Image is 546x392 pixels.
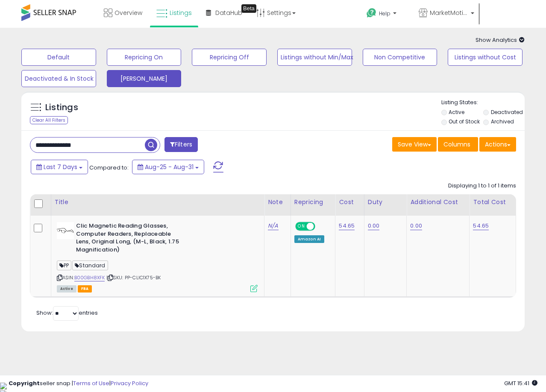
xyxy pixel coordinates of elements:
[74,274,105,281] a: B00GBH8XFK
[448,49,523,66] button: Listings without Cost
[491,118,514,125] label: Archived
[55,198,261,207] div: Title
[215,9,242,17] span: DataHub
[294,235,324,243] div: Amazon AI
[30,116,68,124] div: Clear All Filters
[21,49,96,66] button: Default
[441,99,525,107] p: Listing States:
[107,49,182,66] button: Repricing On
[57,222,74,239] img: 31UmrACYSPL._SL40_.jpg
[114,9,142,17] span: Overview
[504,379,537,387] span: 2025-09-8 15:41 GMT
[491,108,523,116] label: Deactivated
[192,49,267,66] button: Repricing Off
[57,260,71,270] span: PP
[72,260,108,270] span: Standard
[449,108,464,116] label: Active
[76,222,180,256] b: Clic Magnetic Reading Glasses, Computer Readers, Replaceable Lens, Original Long, (M-L, Black, 1....
[21,70,96,87] button: Deactivated & In Stock
[339,222,355,230] a: 54.65
[111,379,148,387] a: Privacy Policy
[360,1,411,28] a: Help
[410,222,422,230] a: 0.00
[410,198,466,207] div: Additional Cost
[473,198,512,207] div: Total Cost
[44,163,77,171] span: Last 7 Days
[366,8,377,18] i: Get Help
[430,9,468,17] span: MarketMotions
[364,194,407,216] th: CSV column name: cust_attr_1_Duty
[314,223,328,230] span: OFF
[339,198,360,207] div: Cost
[164,137,198,152] button: Filters
[268,198,287,207] div: Note
[470,194,516,216] th: CSV column name: cust_attr_3_Total Cost
[473,222,489,230] a: 54.65
[57,285,76,293] span: All listings currently available for purchase on Amazon
[448,182,516,190] div: Displaying 1 to 1 of 1 items
[31,160,88,174] button: Last 7 Days
[392,137,437,152] button: Save View
[368,222,380,230] a: 0.00
[277,49,352,66] button: Listings without Min/Max
[449,118,480,125] label: Out of Stock
[89,164,129,172] span: Compared to:
[9,379,40,387] strong: Copyright
[78,285,92,293] span: FBA
[476,36,525,44] span: Show Analytics
[106,274,161,281] span: | SKU: PP-CLIC1X75-BK
[438,137,478,152] button: Columns
[241,4,256,13] div: Tooltip anchor
[170,9,192,17] span: Listings
[107,70,182,87] button: [PERSON_NAME]
[368,198,403,207] div: Duty
[36,309,98,317] span: Show: entries
[379,10,390,17] span: Help
[296,223,307,230] span: ON
[45,102,78,114] h5: Listings
[479,137,516,152] button: Actions
[443,140,470,149] span: Columns
[132,160,204,174] button: Aug-25 - Aug-31
[363,49,437,66] button: Non Competitive
[73,379,109,387] a: Terms of Use
[145,163,194,171] span: Aug-25 - Aug-31
[294,198,332,207] div: Repricing
[268,222,278,230] a: N/A
[57,222,258,291] div: ASIN:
